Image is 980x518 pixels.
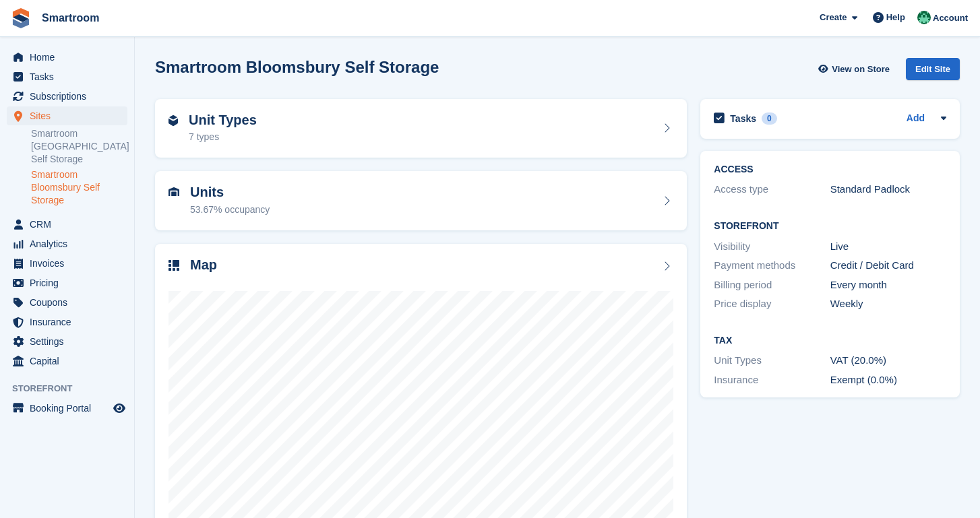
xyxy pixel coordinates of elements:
span: Settings [30,332,111,351]
span: Account [933,11,968,25]
a: menu [7,215,127,234]
span: Sites [30,106,111,125]
img: map-icn-33ee37083ee616e46c38cad1a60f524a97daa1e2b2c8c0bc3eb3415660979fc1.svg [169,260,179,271]
a: menu [7,352,127,370]
span: Invoices [30,254,111,273]
a: Add [907,111,925,127]
span: Capital [30,352,111,370]
div: Insurance [714,373,830,388]
h2: Unit Types [189,112,257,128]
span: Analytics [30,234,111,253]
div: Exempt (0.0%) [830,373,946,388]
div: Credit / Debit Card [830,258,946,273]
img: unit-type-icn-2b2737a686de81e16bb02015468b77c625bbabd49415b5ef34ead5e3b44a266d.svg [169,115,178,126]
span: View on Store [832,63,890,76]
a: Edit Site [906,58,960,86]
a: Preview store [111,400,127,416]
a: menu [7,48,127,67]
div: 53.67% occupancy [190,203,270,217]
a: menu [7,67,127,86]
img: stora-icon-8386f47178a22dfd0bd8f6a31ec36ba5ce8667c1dd55bd0f319d3a0aa187defe.svg [11,8,31,28]
a: Units 53.67% occupancy [155,171,687,230]
div: Visibility [714,239,830,255]
div: Unit Types [714,353,830,368]
a: menu [7,332,127,351]
a: menu [7,293,127,312]
div: Payment methods [714,258,830,273]
a: View on Store [816,58,895,80]
span: Home [30,48,111,67]
span: Insurance [30,313,111,331]
a: menu [7,313,127,331]
a: menu [7,106,127,125]
span: Booking Portal [30,399,111,418]
div: Standard Padlock [830,182,946,197]
div: Billing period [714,278,830,293]
a: menu [7,273,127,292]
h2: Tax [714,335,946,346]
span: Help [886,11,905,24]
div: Weekly [830,296,946,312]
h2: Tasks [730,112,756,125]
a: menu [7,399,127,418]
a: Unit Types 7 types [155,99,687,158]
img: Jacob Gabriel [917,11,931,24]
span: Storefront [12,382,134,395]
div: 7 types [189,130,257,144]
h2: Storefront [714,221,946,232]
div: Every month [830,278,946,293]
a: menu [7,87,127,106]
h2: Units [190,185,270,200]
span: Create [820,11,847,24]
span: Coupons [30,293,111,312]
h2: ACCESS [714,164,946,175]
a: Smartroom [GEOGRAPHIC_DATA] Self Storage [31,127,127,166]
a: Smartroom Bloomsbury Self Storage [31,168,127,207]
span: Tasks [30,67,111,86]
a: Smartroom [36,7,104,29]
div: Price display [714,296,830,312]
div: Access type [714,182,830,197]
div: Edit Site [906,58,960,80]
a: menu [7,234,127,253]
span: Pricing [30,273,111,292]
img: unit-icn-7be61d7bf1b0ce9d3e12c5938cc71ed9869f7b940bace4675aadf7bd6d80202e.svg [169,187,179,197]
a: menu [7,254,127,273]
h2: Map [190,257,217,273]
div: VAT (20.0%) [830,353,946,368]
div: Live [830,239,946,255]
span: Subscriptions [30,87,111,106]
span: CRM [30,215,111,234]
h2: Smartroom Bloomsbury Self Storage [155,58,439,76]
div: 0 [762,112,777,125]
